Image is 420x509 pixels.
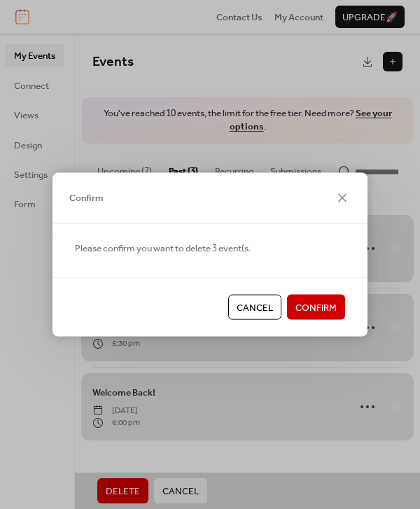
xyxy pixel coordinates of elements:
span: Cancel [237,301,273,315]
span: Confirm [69,191,104,205]
button: Confirm [287,295,345,320]
button: Cancel [228,295,281,320]
span: Confirm [295,301,337,315]
span: Please confirm you want to delete 3 event(s. [75,241,251,255]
